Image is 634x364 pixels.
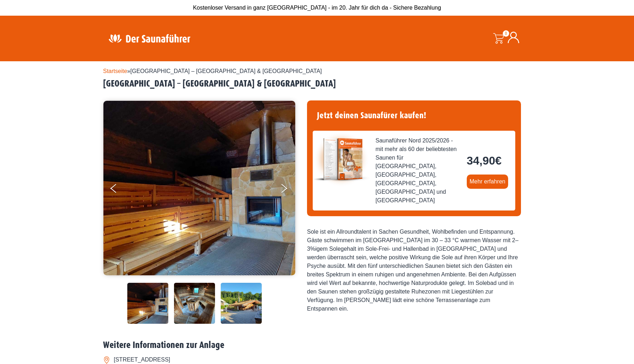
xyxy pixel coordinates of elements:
[103,68,127,74] a: Startseite
[467,175,508,189] a: Mehr erfahren
[103,68,322,74] span: »
[111,181,128,199] button: Previous
[193,5,441,11] span: Kostenloser Versand in ganz [GEOGRAPHIC_DATA] - im 20. Jahr für dich da - Sichere Bezahlung
[307,228,521,313] div: Sole ist ein Allroundtalent in Sachen Gesundheit, Wohlbefinden und Entspannung. Gäste schwimmen i...
[131,68,322,74] span: [GEOGRAPHIC_DATA] – [GEOGRAPHIC_DATA] & [GEOGRAPHIC_DATA]
[313,131,370,188] img: der-saunafuehrer-2025-nord.jpg
[103,78,531,89] h2: [GEOGRAPHIC_DATA] – [GEOGRAPHIC_DATA] & [GEOGRAPHIC_DATA]
[503,30,509,37] span: 0
[375,136,461,205] span: Saunaführer Nord 2025/2026 - mit mehr als 60 der beliebtesten Saunen für [GEOGRAPHIC_DATA], [GEOG...
[313,106,515,125] h4: Jetzt deinen Saunafürer kaufen!
[280,181,298,199] button: Next
[467,154,502,167] bdi: 34,90
[495,154,502,167] span: €
[103,340,531,351] h2: Weitere Informationen zur Anlage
